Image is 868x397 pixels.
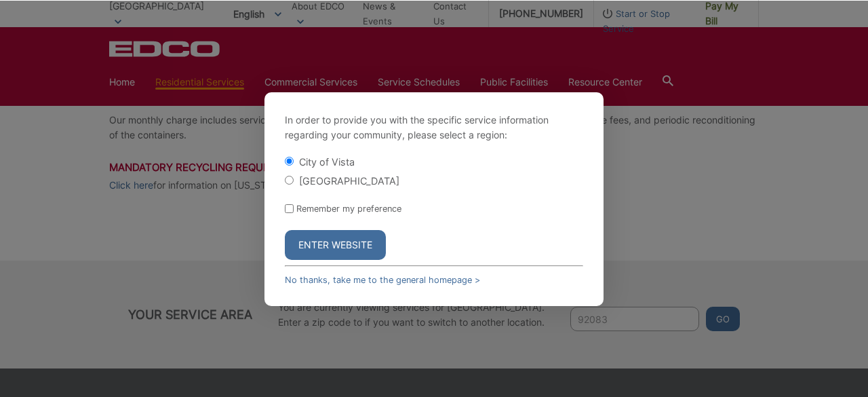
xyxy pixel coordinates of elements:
label: [GEOGRAPHIC_DATA] [299,175,399,187]
label: Remember my preference [296,204,401,214]
a: No thanks, take me to the general homepage > [285,275,480,285]
label: City of Vista [299,156,355,168]
p: In order to provide you with the specific service information regarding your community, please se... [285,113,583,143]
button: Enter Website [285,230,386,260]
